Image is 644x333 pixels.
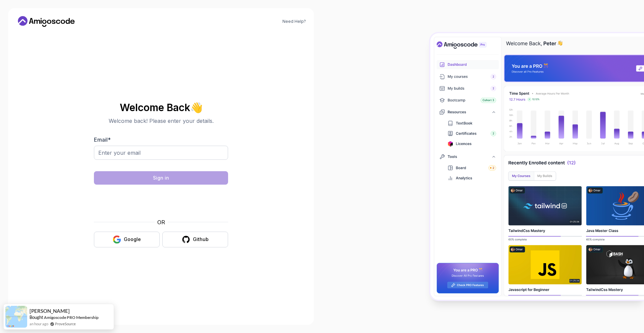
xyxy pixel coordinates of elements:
[189,100,204,114] span: 👋
[94,146,228,160] input: Enter your email
[124,236,141,243] div: Google
[110,189,212,214] iframe: Widget containing checkbox for hCaptcha security challenge
[153,175,169,181] div: Sign in
[193,236,209,243] div: Github
[94,232,160,247] button: Google
[16,16,76,27] a: Home link
[430,33,644,300] img: Amigoscode Dashboard
[55,321,76,327] a: ProveSource
[282,19,306,24] a: Need Help?
[157,218,165,226] p: OR
[94,136,111,143] label: Email *
[162,232,228,247] button: Github
[30,315,43,320] span: Bought
[94,171,228,185] button: Sign in
[30,321,48,327] span: an hour ago
[5,306,27,328] img: provesource social proof notification image
[44,315,99,320] a: Amigoscode PRO Membership
[94,117,228,125] p: Welcome back! Please enter your details.
[30,308,70,314] span: [PERSON_NAME]
[94,102,228,113] h2: Welcome Back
